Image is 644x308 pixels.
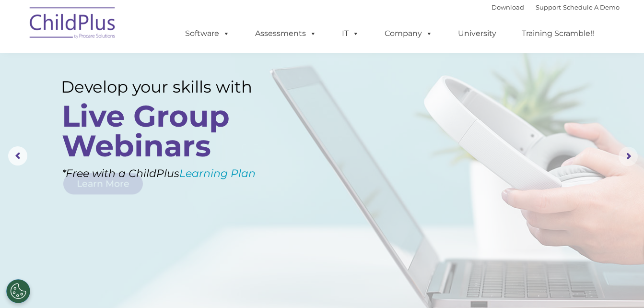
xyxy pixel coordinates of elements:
a: Support [536,3,561,11]
img: ChildPlus by Procare Solutions [25,0,121,48]
a: Learn More [63,173,143,194]
a: Assessments [246,24,326,43]
font: | [492,3,620,11]
a: Training Scramble!! [512,24,604,43]
a: Software [176,24,239,43]
a: Company [375,24,442,43]
a: Schedule A Demo [563,3,620,11]
iframe: Chat Widget [487,204,644,308]
rs-layer: Live Group Webinars [62,101,271,161]
a: Learning Plan [179,167,256,180]
rs-layer: Develop your skills with [61,77,274,96]
span: Phone number [133,103,174,110]
rs-layer: *Free with a ChildPlus [62,164,289,183]
button: Cookies Settings [6,279,30,303]
a: Download [492,3,524,11]
a: University [448,24,506,43]
a: IT [332,24,369,43]
span: Last name [133,63,163,71]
